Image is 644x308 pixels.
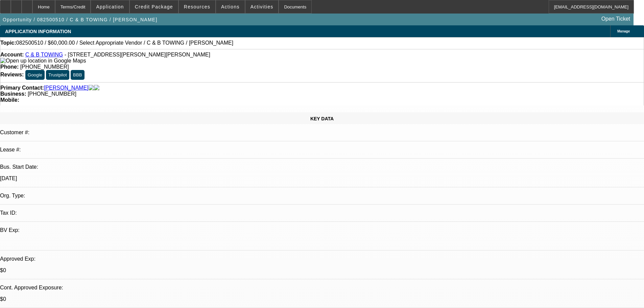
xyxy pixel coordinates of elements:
span: [PHONE_NUMBER] [28,91,76,97]
span: Actions [221,4,240,9]
span: - [STREET_ADDRESS][PERSON_NAME][PERSON_NAME] [65,52,210,57]
span: Opportunity / 082500510 / C & B TOWING / [PERSON_NAME] [3,17,158,22]
a: [PERSON_NAME] [44,85,89,91]
a: Open Ticket [599,13,633,25]
button: BBB [71,70,85,80]
span: Manage [617,29,630,33]
button: Application [91,0,129,13]
img: linkedin-icon.png [94,85,99,91]
span: Application [96,4,124,9]
button: Activities [245,0,279,13]
img: Open up location in Google Maps [0,58,86,64]
strong: Business: [0,91,26,97]
button: Trustpilot [46,70,69,80]
img: facebook-icon.png [89,85,94,91]
span: APPLICATION INFORMATION [5,29,71,34]
strong: Reviews: [0,72,24,77]
span: KEY DATA [310,116,334,121]
button: Google [25,70,45,80]
span: 082500510 / $60,000.00 / Select Appropriate Vendor / C & B TOWING / [PERSON_NAME] [16,40,233,46]
strong: Phone: [0,64,19,70]
button: Actions [216,0,245,13]
span: Credit Package [135,4,173,9]
strong: Primary Contact: [0,85,44,91]
strong: Mobile: [0,97,19,103]
span: Resources [184,4,210,9]
a: C & B TOWING [25,52,63,57]
strong: Account: [0,52,24,57]
button: Credit Package [130,0,178,13]
span: [PHONE_NUMBER] [20,64,69,70]
a: View Google Maps [0,58,86,64]
strong: Topic: [0,40,16,46]
button: Resources [179,0,215,13]
span: Activities [251,4,273,9]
